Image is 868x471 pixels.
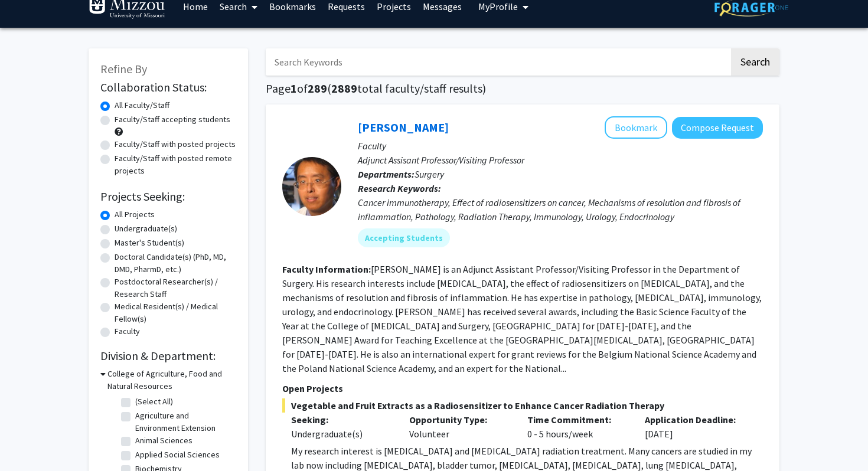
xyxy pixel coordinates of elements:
[645,413,745,427] p: Application Deadline:
[115,223,177,235] label: Undergraduate(s)
[358,139,763,153] p: Faculty
[605,116,667,139] button: Add Yujiang Fang to Bookmarks
[9,418,50,462] iframe: Chat
[135,449,220,461] label: Applied Social Sciences
[100,61,147,76] span: Refine By
[291,413,391,427] p: Seeking:
[409,413,510,427] p: Opportunity Type:
[115,138,236,151] label: Faculty/Staff with posted projects
[308,81,327,96] span: 289
[135,395,173,408] label: (Select All)
[115,99,169,112] label: All Faculty/Staff
[478,1,518,12] span: My Profile
[115,276,236,300] label: Postdoctoral Researcher(s) / Research Staff
[636,413,754,441] div: [DATE]
[527,413,628,427] p: Time Commitment:
[115,251,236,276] label: Doctoral Candidate(s) (PhD, MD, DMD, PharmD, etc.)
[415,168,444,180] span: Surgery
[100,80,236,94] h2: Collaboration Status:
[291,81,297,96] span: 1
[358,195,763,224] div: Cancer immunotherapy, Effect of radiosensitizers on cancer, Mechanisms of resolution and fibrosis...
[115,237,184,249] label: Master's Student(s)
[358,228,450,247] mat-chip: Accepting Students
[100,189,236,204] h2: Projects Seeking:
[400,413,518,441] div: Volunteer
[115,300,236,325] label: Medical Resident(s) / Medical Fellow(s)
[107,368,236,392] h3: College of Agriculture, Food and Natural Resources
[266,81,779,96] h1: Page of ( total faculty/staff results)
[135,410,233,434] label: Agriculture and Environment Extension
[282,381,763,395] p: Open Projects
[282,263,762,374] fg-read-more: [PERSON_NAME] is an Adjunct Assistant Professor/Visiting Professor in the Department of Surgery. ...
[115,208,155,221] label: All Projects
[358,182,441,194] b: Research Keywords:
[100,349,236,363] h2: Division & Department:
[115,113,230,126] label: Faculty/Staff accepting students
[672,117,763,139] button: Compose Request to Yujiang Fang
[135,434,192,447] label: Animal Sciences
[282,398,763,413] span: Vegetable and Fruit Extracts as a Radiosensitizer to Enhance Cancer Radiation Therapy
[331,81,357,96] span: 2889
[282,263,371,275] b: Faculty Information:
[358,153,763,167] p: Adjunct Assisant Professor/Visiting Professor
[518,413,637,441] div: 0 - 5 hours/week
[731,48,779,76] button: Search
[358,120,449,135] a: [PERSON_NAME]
[358,168,415,180] b: Departments:
[291,427,391,441] div: Undergraduate(s)
[266,48,729,76] input: Search Keywords
[115,152,236,177] label: Faculty/Staff with posted remote projects
[115,325,140,338] label: Faculty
